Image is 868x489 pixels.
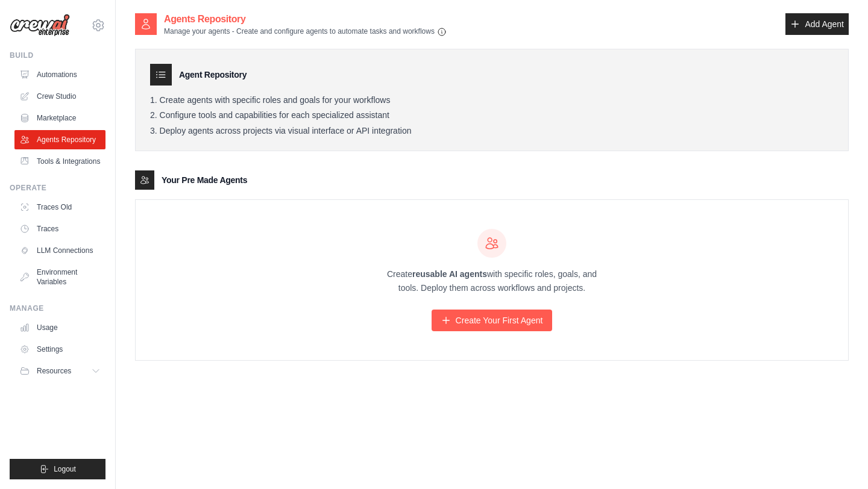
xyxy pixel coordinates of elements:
h3: Your Pre Made Agents [162,174,247,186]
img: Logo [10,14,70,37]
h2: Agents Repository [164,12,447,26]
li: Create agents with specific roles and goals for your workflows [150,95,834,106]
button: Resources [14,361,105,381]
a: Automations [14,65,105,84]
span: Logout [54,464,76,474]
li: Configure tools and capabilities for each specialized assistant [150,110,834,121]
a: Tools & Integrations [14,152,105,171]
h3: Agent Repository [179,69,247,81]
button: Logout [10,459,105,479]
div: Operate [10,183,105,193]
a: Agents Repository [14,130,105,149]
a: Crew Studio [14,87,105,106]
a: Marketplace [14,108,105,128]
p: Create with specific roles, goals, and tools. Deploy them across workflows and projects. [376,267,608,295]
a: Environment Variables [14,263,105,291]
span: Resources [37,366,71,376]
strong: reusable AI agents [412,269,487,279]
p: Manage your agents - Create and configure agents to automate tasks and workflows [164,26,447,37]
a: LLM Connections [14,241,105,260]
a: Traces Old [14,198,105,217]
a: Usage [14,318,105,337]
div: Build [10,51,105,60]
div: Manage [10,304,105,313]
a: Add Agent [785,13,849,35]
a: Create Your First Agent [432,310,553,331]
a: Traces [14,219,105,238]
a: Settings [14,340,105,359]
li: Deploy agents across projects via visual interface or API integration [150,126,834,137]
